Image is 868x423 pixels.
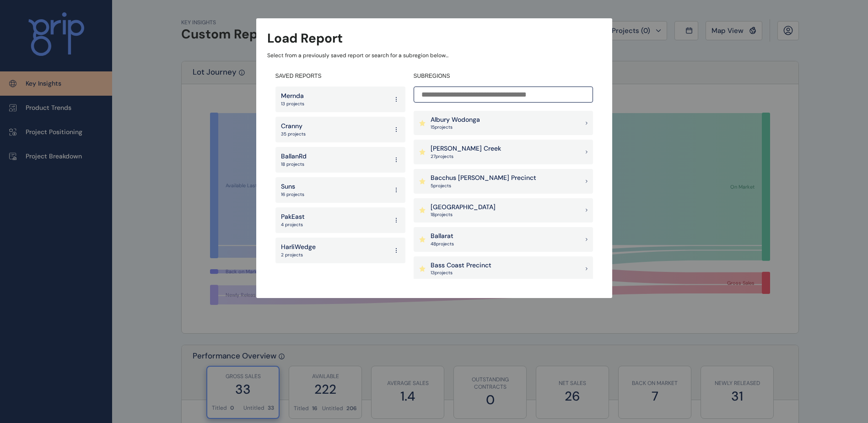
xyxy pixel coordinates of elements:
p: Select from a previously saved report or search for a subregion below... [267,52,601,60]
p: 13 projects [281,101,304,107]
p: BallanRd [281,152,307,161]
h4: SAVED REPORTS [275,72,405,80]
p: 16 projects [281,191,304,198]
p: 2 projects [281,252,316,258]
h4: SUBREGIONS [414,72,593,80]
p: [PERSON_NAME] Creek [431,144,501,153]
p: 5 project s [431,183,536,189]
p: Cranny [281,122,306,131]
p: Suns [281,182,304,191]
p: 18 project s [431,211,496,218]
p: [GEOGRAPHIC_DATA] [431,203,496,212]
p: Mernda [281,92,304,101]
p: 35 projects [281,131,306,137]
p: PakEast [281,212,305,222]
p: 48 project s [431,241,454,247]
h3: Load Report [267,29,343,47]
p: 18 projects [281,161,307,168]
p: Bass Coast Precinct [431,261,491,270]
p: 27 project s [431,153,501,160]
p: 13 project s [431,270,491,276]
p: Ballarat [431,232,454,241]
p: 15 project s [431,124,480,130]
p: HarliWedge [281,243,316,252]
p: Albury Wodonga [431,115,480,125]
p: 4 projects [281,222,305,228]
p: Bacchus [PERSON_NAME] Precinct [431,174,536,183]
